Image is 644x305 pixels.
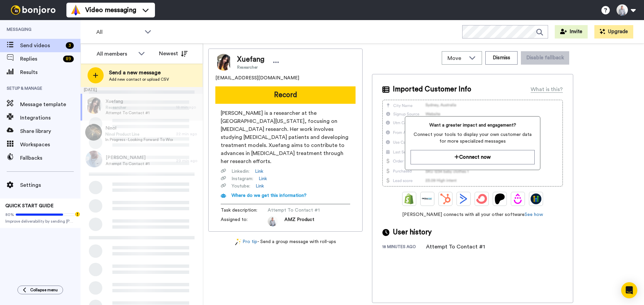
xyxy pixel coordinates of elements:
img: GoHighLevel [531,194,541,204]
span: User history [393,227,432,237]
span: Attempt To Contact #1 [106,110,150,116]
div: 22 min ago [176,131,200,137]
div: Open Intercom Messenger [621,282,637,298]
span: Attempt To Contact #1 [106,161,150,166]
button: Dismiss [485,51,518,65]
img: Patreon [494,194,505,204]
span: Researcher [237,65,264,70]
span: Imported Customer Info [393,84,471,94]
div: 29 min ago [176,158,200,163]
img: e33d20c0-8ec0-44bf-b517-121f680f38a9.jpg [85,124,102,141]
span: Ninol [105,125,173,132]
div: - Send a group message with roll-ups [208,238,363,245]
div: 18 min ago [176,104,200,110]
span: Send a new message [109,69,169,77]
span: Integrations [20,114,80,122]
a: Pro tip [235,238,257,245]
span: Attempt To Contact #1 [268,207,331,214]
button: Disable fallback [521,51,569,65]
div: 3 [66,42,74,49]
span: Task description : [221,207,268,214]
img: Drip [513,194,523,204]
div: [DATE] [80,87,203,94]
span: Researcher [106,105,150,110]
span: Collapse menu [30,287,58,293]
span: Replies [20,55,60,63]
div: 18 minutes ago [382,244,426,251]
a: Link [255,168,263,175]
span: Xuefang [237,55,264,65]
a: Link [256,183,264,189]
span: Share library [20,127,80,135]
div: What is this? [531,85,563,93]
span: 80% [5,212,14,217]
button: Upgrade [594,25,633,39]
span: Move [447,54,466,62]
span: Xuefang [106,98,150,105]
img: Image of Xuefang [215,54,232,71]
img: 08877fc5-4d22-444e-afd2-d96137ec054b.jpg [86,151,102,167]
span: Improve deliverability by sending [PERSON_NAME]’s from your own email [5,219,75,224]
img: Hubspot [440,194,451,204]
img: vm-color.svg [70,5,81,15]
span: Want a greater impact and engagement? [411,122,534,129]
span: All [96,28,141,36]
span: Linkedin : [231,168,250,175]
img: magic-wand.svg [235,238,241,245]
img: Ontraport [422,194,433,204]
span: [PERSON_NAME] connects with all your other software [382,211,563,218]
a: Link [259,175,267,182]
div: Tooltip anchor [74,211,80,217]
span: Video messaging [85,5,136,15]
a: See how [525,212,543,217]
span: [EMAIL_ADDRESS][DOMAIN_NAME] [215,75,299,81]
span: Assigned to: [221,216,268,226]
span: Results [20,68,80,76]
button: Newest [154,47,193,60]
span: In Progress - Looking Forward To Working With You! [105,137,173,142]
img: bj-logo-header-white.svg [8,5,58,15]
span: Workspaces [20,141,80,149]
img: e393daac-6b59-4f42-8ed3-a65c87c7805c.jpg [86,97,102,114]
span: Settings [20,181,80,189]
div: All members [97,50,135,58]
img: ConvertKit [476,194,487,204]
span: Fallbacks [20,154,80,162]
div: 89 [63,56,74,62]
button: Connect now [411,150,534,164]
span: Youtube : [231,183,250,189]
div: Attempt To Contact #1 [426,243,485,251]
span: Where do we get this information? [231,193,307,198]
span: Send videos [20,42,63,50]
button: Invite [555,25,588,39]
span: [PERSON_NAME] is a researcher at the [GEOGRAPHIC_DATA][US_STATE], focusing on [MEDICAL_DATA] rese... [221,109,350,165]
button: Record [215,86,356,104]
span: Ninol Product Line [105,132,173,137]
span: Add new contact or upload CSV [109,77,169,82]
span: AMZ Product [284,216,314,226]
span: [PERSON_NAME] [106,154,150,161]
img: ActiveCampaign [458,194,469,204]
span: Connect your tools to display your own customer data for more specialized messages [411,131,534,145]
span: Message template [20,100,80,108]
img: Shopify [404,194,415,204]
img: 0c7be819-cb90-4fe4-b844-3639e4b630b0-1684457197.jpg [268,216,278,226]
button: Collapse menu [17,286,63,294]
span: QUICK START GUIDE [5,204,54,208]
span: Instagram : [231,175,253,182]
